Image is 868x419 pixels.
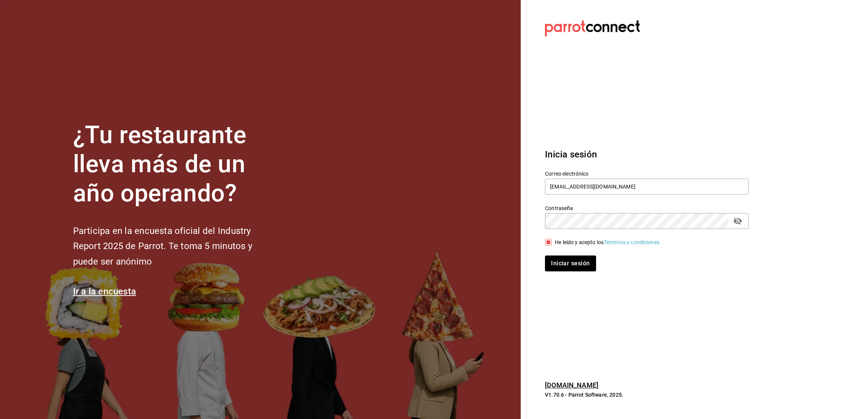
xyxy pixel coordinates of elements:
div: He leído y acepto los [555,238,661,246]
label: Contraseña [545,206,749,211]
label: Correo electrónico [545,171,749,176]
a: [DOMAIN_NAME] [545,381,598,389]
a: Términos y condiciones. [604,239,661,245]
h1: ¿Tu restaurante lleva más de un año operando? [73,121,278,208]
h3: Inicia sesión [545,148,749,161]
input: Ingresa tu correo electrónico [545,179,749,195]
button: passwordField [731,215,744,227]
p: V1.70.6 - Parrot Software, 2025. [545,391,749,399]
button: Iniciar sesión [545,255,596,271]
a: Ir a la encuesta [73,286,136,297]
h2: Participa en la encuesta oficial del Industry Report 2025 de Parrot. Te toma 5 minutos y puede se... [73,223,278,269]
